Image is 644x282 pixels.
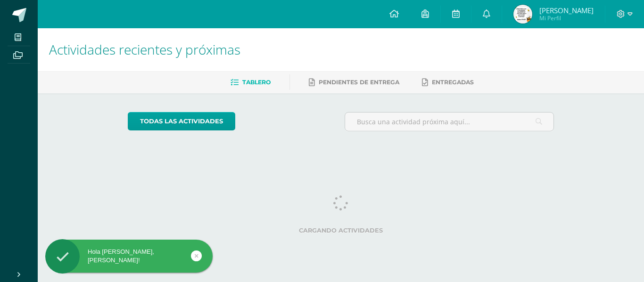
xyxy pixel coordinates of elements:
a: Tablero [231,75,271,90]
a: Pendientes de entrega [309,75,399,90]
label: Cargando actividades [128,227,554,234]
span: Entregadas [432,79,474,86]
span: Actividades recientes y próximas [49,40,240,58]
a: Entregadas [422,75,474,90]
span: Pendientes de entrega [319,79,399,86]
span: Mi Perfil [539,14,594,22]
span: [PERSON_NAME] [539,6,594,15]
div: Hola [PERSON_NAME], [PERSON_NAME]! [45,248,213,265]
input: Busca una actividad próxima aquí... [345,113,554,131]
img: c42d6a8f9ef243f3af6f6b118347a7e0.png [513,5,532,24]
a: todas las Actividades [128,112,235,130]
span: Tablero [242,79,271,86]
